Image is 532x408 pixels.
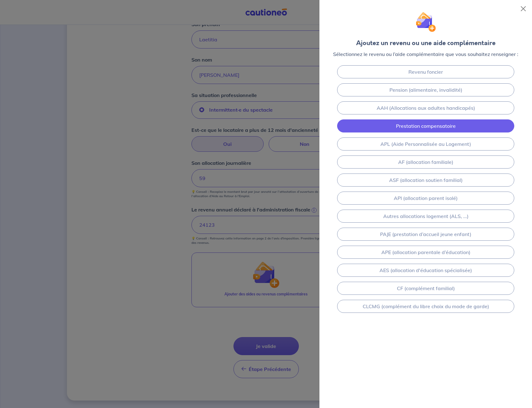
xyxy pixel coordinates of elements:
[337,155,514,169] a: AF (allocation familiale)
[337,174,514,187] a: ASF (allocation soutien familial)
[333,50,518,58] p: Sélectionnez le revenu ou l’aide complémentaire que vous souhaitez renseigner :
[337,300,514,313] a: CLCMG (complément du libre choix du mode de garde)
[337,83,514,96] a: Pension (alimentaire, invalidité)
[337,228,514,241] a: PAJE (prestation d’accueil jeune enfant)
[337,246,514,259] a: APE (allocation parentale d’éducation)
[337,282,514,295] a: CF (complément familial)
[518,4,528,14] button: Close
[416,12,436,32] img: illu_wallet.svg
[337,210,514,223] a: Autres allocations logement (ALS, ...)
[337,137,514,151] a: APL (Aide Personnalisée au Logement)
[337,264,514,277] a: AES (allocation d'éducation spécialisée)
[337,101,514,114] a: AAH (Allocations aux adultes handicapés)
[337,65,514,78] a: Revenu foncier
[337,119,514,132] a: Prestation compensatoire
[337,192,514,205] a: API (allocation parent isolé)
[356,39,496,48] div: Ajoutez un revenu ou une aide complémentaire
